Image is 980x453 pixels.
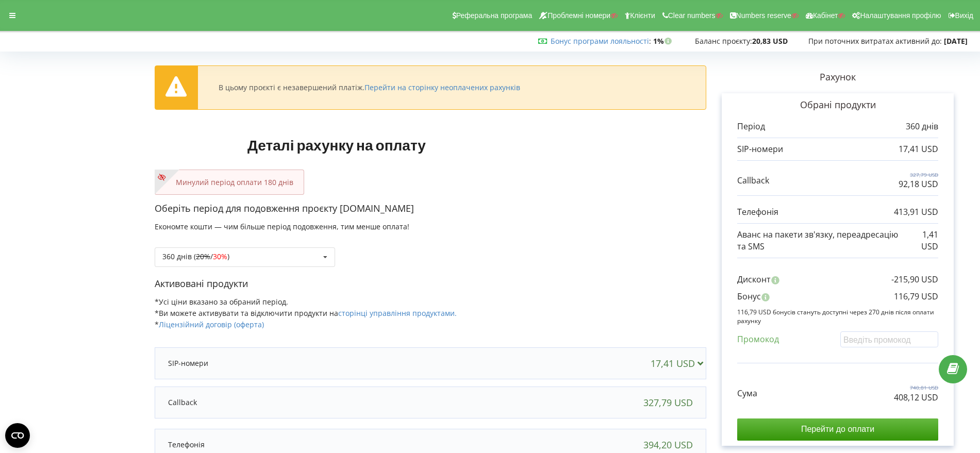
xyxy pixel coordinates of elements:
span: Баланс проєкту: [695,36,752,46]
p: 327,79 USD [899,171,938,178]
div: 327,79 USD [643,397,693,408]
span: : [551,36,651,46]
p: Активовані продукти [155,277,706,291]
a: сторінці управління продуктами. [338,308,457,318]
a: Бонус програми лояльності [551,36,649,46]
p: 408,12 USD [894,392,938,404]
span: 30% [213,251,227,261]
div: 394,20 USD [643,440,693,450]
p: 360 днів [906,121,938,132]
span: Налаштування профілю [860,11,941,20]
span: Numbers reserve [736,11,791,20]
p: Обрані продукти [737,98,938,112]
p: Період [737,121,765,132]
span: *Усі ціни вказано за обраний період. [155,297,288,307]
span: Кабінет [813,11,838,20]
p: Callback [168,397,197,408]
p: Промокод [737,333,779,345]
span: *Ви можете активувати та відключити продукти на [155,308,457,318]
p: Бонус [737,291,761,303]
p: 1,41 USD [907,229,938,253]
s: 20% [196,251,210,261]
a: Перейти на сторінку неоплачених рахунків [364,82,520,92]
p: 116,79 USD [894,291,938,303]
button: Open CMP widget [5,423,30,448]
span: Проблемні номери [547,11,610,20]
p: -215,90 USD [891,274,938,286]
span: Clear numbers [668,11,716,20]
span: Вихід [955,11,973,20]
span: Клієнти [630,11,655,20]
p: Телефонія [737,206,778,218]
p: 740,81 USD [894,384,938,391]
span: Економте кошти — чим більше період подовження, тим менше оплата! [155,222,409,231]
span: Реферальна програма [456,11,533,20]
p: 116,79 USD бонусів стануть доступні через 270 днів після оплати рахунку [737,308,938,325]
strong: 1% [653,36,674,46]
div: 360 днів ( / ) [162,253,229,260]
strong: [DATE] [944,36,968,46]
p: Минулий період оплати 180 днів [165,177,293,188]
h1: Деталі рахунку на оплату [155,120,519,170]
p: Оберіть період для подовження проєкту [DOMAIN_NAME] [155,202,706,215]
p: 413,91 USD [894,206,938,218]
strong: 20,83 USD [752,36,788,46]
p: Аванс на пакети зв'язку, переадресацію та SMS [737,229,907,253]
div: В цьому проєкті є незавершений платіж. [219,83,520,92]
p: SIP-номери [737,143,783,155]
input: Введіть промокод [840,331,938,347]
p: Дисконт [737,274,771,286]
a: Ліцензійний договір (оферта) [159,320,264,329]
span: При поточних витратах активний до: [808,36,942,46]
p: 17,41 USD [899,143,938,155]
p: Телефонія [168,440,205,450]
p: Сума [737,388,757,399]
p: SIP-номери [168,358,208,368]
p: Callback [737,175,769,187]
div: 17,41 USD [651,358,708,368]
input: Перейти до оплати [737,418,938,440]
p: 92,18 USD [899,178,938,190]
p: Рахунок [706,71,969,84]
